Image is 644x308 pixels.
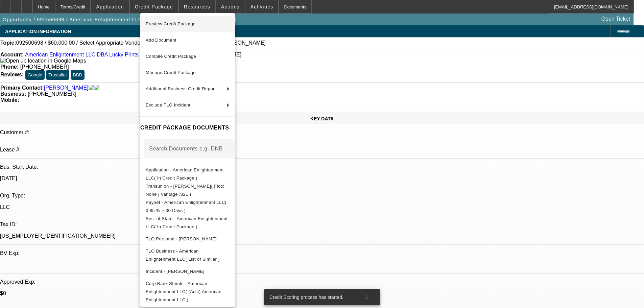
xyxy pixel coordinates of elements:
[146,248,220,262] span: TLO Business - American Enlightenment LLC( List of Similar )
[140,280,235,304] button: Corp Bank Stmnts - American Enlightenment LLC( (Acct) American Enlightenment LLC )
[140,247,235,263] button: TLO Business - American Enlightenment LLC( List of Similar )
[146,281,221,302] span: Corp Bank Stmnts - American Enlightenment LLC( (Acct) American Enlightenment LLC )
[140,124,235,132] h4: CREDIT PACKAGE DOCUMENTS
[146,269,205,274] span: Incident - [PERSON_NAME]
[146,38,176,43] span: Add Document
[146,184,224,197] span: Transunion - [PERSON_NAME]( Fico: None | Vantage :821 )
[140,263,235,280] button: Incident - Hupe, Curt
[146,54,196,59] span: Compile Credit Package
[140,231,235,247] button: TLO Personal - Hupe, Curt
[140,215,235,231] button: Sec. of State - American Enlightenment LLC( In Credit Package )
[146,102,190,108] span: Exclude TLO Incident
[146,70,196,75] span: Manage Credit Package
[146,216,228,229] span: Sec. of State - American Enlightenment LLC( In Credit Package )
[146,236,217,241] span: TLO Personal - [PERSON_NAME]
[146,21,196,26] span: Preview Credit Package
[140,166,235,182] button: Application - American Enlightenment LLC( In Credit Package )
[146,200,226,213] span: Paynet - American Enlightenment LLC( 0.85 % > 30 Days )
[149,146,223,151] mat-label: Search Documents e.g. DNB
[140,198,235,215] button: Paynet - American Enlightenment LLC( 0.85 % > 30 Days )
[140,182,235,198] button: Transunion - Hupe, Curt( Fico: None | Vantage :821 )
[146,167,224,181] span: Application - American Enlightenment LLC( In Credit Package )
[146,86,216,91] span: Additional Business Credit Report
